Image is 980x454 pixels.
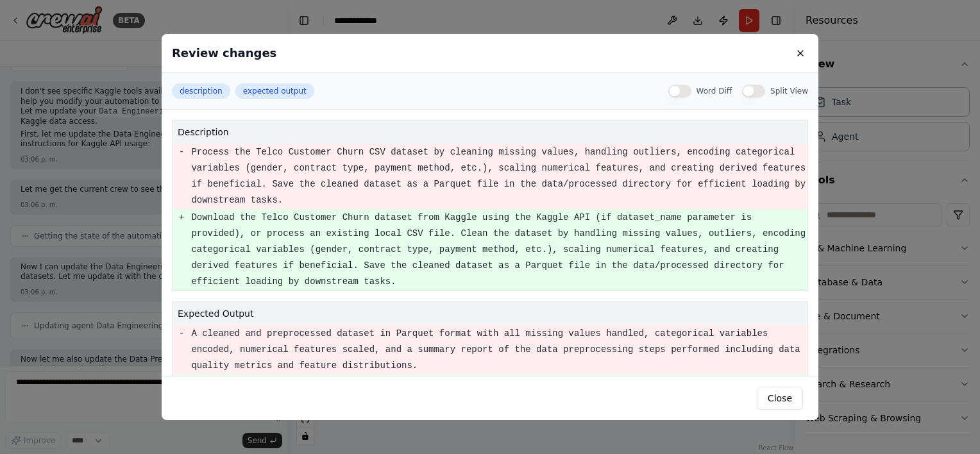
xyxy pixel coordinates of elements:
button: expected output [235,83,314,99]
label: Word Diff [697,86,732,96]
h3: Review changes [172,44,276,62]
pre: - [179,326,184,342]
label: Split View [770,86,808,96]
button: description [172,83,230,99]
pre: Process the Telco Customer Churn CSV dataset by cleaning missing values, handling outliers, encod... [191,144,807,208]
h4: description [178,126,802,139]
h4: expected output [178,307,802,320]
pre: A cleaned and preprocessed dataset in Parquet format with all missing values handled, categorical... [191,326,807,374]
pre: + [179,210,184,226]
pre: Download the Telco Customer Churn dataset from Kaggle using the Kaggle API (if dataset_name param... [191,210,807,290]
pre: - [179,144,184,160]
button: Close [757,387,803,410]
